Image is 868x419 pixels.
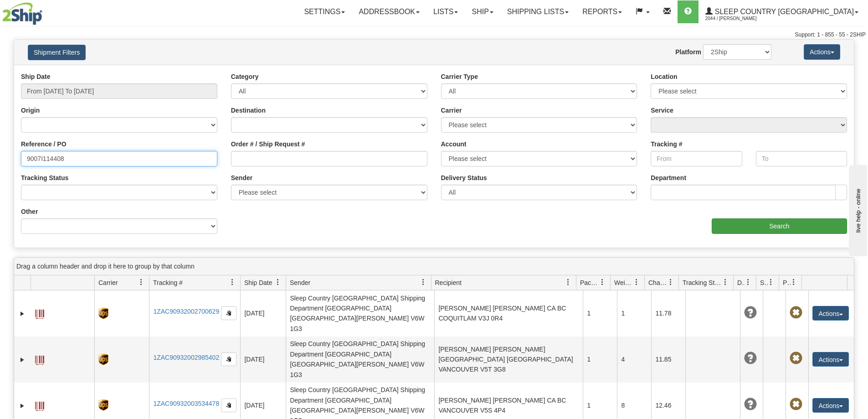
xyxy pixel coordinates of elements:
[352,0,426,23] a: Addressbook
[790,352,802,365] span: Pickup Not Assigned
[756,151,847,166] input: To
[737,278,745,287] span: Delivery Status
[804,44,840,60] button: Actions
[18,401,27,410] a: Expand
[244,278,272,287] span: Ship Date
[651,151,742,166] input: From
[583,290,617,336] td: 1
[744,352,757,365] span: Unknown
[580,278,599,287] span: Packages
[21,173,68,182] label: Tracking Status
[663,274,678,290] a: Charge filter column settings
[812,306,849,321] button: Actions
[629,274,644,290] a: Weight filter column settings
[434,290,583,336] td: [PERSON_NAME] [PERSON_NAME] CA BC COQUITLAM V3J 0R4
[28,45,86,60] button: Shipment Filters
[21,207,38,216] label: Other
[426,0,465,23] a: Lists
[744,398,757,411] span: Unknown
[651,173,686,182] label: Department
[675,47,701,57] label: Platform
[699,0,865,23] a: Sleep Country [GEOGRAPHIC_DATA] 2044 / [PERSON_NAME]
[297,0,352,23] a: Settings
[153,278,183,287] span: Tracking #
[560,274,576,290] a: Recipient filter column settings
[231,173,252,182] label: Sender
[98,308,108,319] img: 8 - UPS
[153,308,219,315] a: 1ZAC90932002700629
[434,336,583,383] td: [PERSON_NAME] [PERSON_NAME] [GEOGRAPHIC_DATA] [GEOGRAPHIC_DATA] VANCOUVER V5T 3G8
[286,290,434,336] td: Sleep Country [GEOGRAPHIC_DATA] Shipping Department [GEOGRAPHIC_DATA] [GEOGRAPHIC_DATA][PERSON_NA...
[617,290,651,336] td: 1
[21,72,51,81] label: Ship Date
[286,336,434,383] td: Sleep Country [GEOGRAPHIC_DATA] Shipping Department [GEOGRAPHIC_DATA] [GEOGRAPHIC_DATA][PERSON_NA...
[705,14,774,23] span: 2044 / [PERSON_NAME]
[786,274,801,290] a: Pickup Status filter column settings
[583,336,617,383] td: 1
[718,274,733,290] a: Tracking Status filter column settings
[790,306,802,319] span: Pickup Not Assigned
[595,274,610,290] a: Packages filter column settings
[760,278,768,287] span: Shipment Issues
[763,274,779,290] a: Shipment Issues filter column settings
[783,278,791,287] span: Pickup Status
[225,274,240,290] a: Tracking # filter column settings
[98,399,108,411] img: 8 - UPS
[575,0,629,23] a: Reports
[18,355,27,364] a: Expand
[812,398,849,413] button: Actions
[435,278,462,287] span: Recipient
[744,306,757,319] span: Unknown
[651,290,685,336] td: 11.78
[35,305,44,320] a: Label
[617,336,651,383] td: 4
[441,106,462,115] label: Carrier
[740,274,756,290] a: Delivery Status filter column settings
[35,352,44,366] a: Label
[441,140,467,149] label: Account
[465,0,500,23] a: Ship
[7,8,84,15] div: live help - online
[847,163,867,256] iframe: chat widget
[812,352,849,367] button: Actions
[790,398,802,411] span: Pickup Not Assigned
[231,106,266,115] label: Destination
[614,278,633,287] span: Weight
[35,398,44,412] a: Label
[651,72,677,81] label: Location
[441,72,478,81] label: Carrier Type
[98,278,118,287] span: Carrier
[14,258,854,275] div: grid grouping header
[231,140,305,149] label: Order # / Ship Request #
[18,309,27,318] a: Expand
[500,0,575,23] a: Shipping lists
[416,274,431,290] a: Sender filter column settings
[712,218,847,234] input: Search
[21,106,40,115] label: Origin
[98,354,108,365] img: 8 - UPS
[231,72,259,81] label: Category
[153,354,219,361] a: 1ZAC90932002985402
[683,278,722,287] span: Tracking Status
[240,290,286,336] td: [DATE]
[651,336,685,383] td: 11.85
[2,31,866,39] div: Support: 1 - 855 - 55 - 2SHIP
[134,274,149,290] a: Carrier filter column settings
[240,336,286,383] td: [DATE]
[651,140,682,149] label: Tracking #
[221,352,236,366] button: Copy to clipboard
[2,2,42,25] img: logo2044.jpg
[648,278,668,287] span: Charge
[221,398,236,412] button: Copy to clipboard
[441,173,487,182] label: Delivery Status
[21,140,67,149] label: Reference / PO
[153,400,219,407] a: 1ZAC90932003534478
[713,8,854,16] span: Sleep Country [GEOGRAPHIC_DATA]
[651,106,673,115] label: Service
[221,306,236,320] button: Copy to clipboard
[270,274,286,290] a: Ship Date filter column settings
[290,278,310,287] span: Sender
